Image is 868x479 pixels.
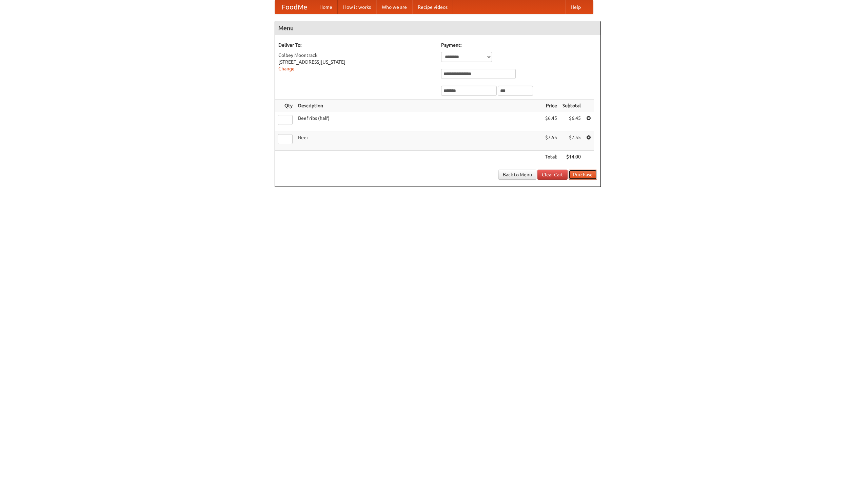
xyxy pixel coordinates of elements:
[275,21,600,35] h4: Menu
[560,131,584,151] td: $7.55
[295,131,542,151] td: Beer
[275,100,295,112] th: Qty
[560,112,584,131] td: $6.45
[441,42,597,48] h5: Payment:
[412,0,453,14] a: Recipe videos
[560,100,584,112] th: Subtotal
[542,112,560,131] td: $6.45
[295,100,542,112] th: Description
[278,52,434,59] div: Colbey Moontrack
[560,151,584,163] th: $14.00
[338,0,376,14] a: How it works
[275,0,314,14] a: FoodMe
[295,112,542,131] td: Beef ribs (half)
[498,170,536,180] a: Back to Menu
[542,100,560,112] th: Price
[278,59,434,65] div: [STREET_ADDRESS][US_STATE]
[537,170,568,180] a: Clear Cart
[376,0,412,14] a: Who we are
[542,131,560,151] td: $7.55
[565,0,586,14] a: Help
[278,66,295,71] a: Change
[569,170,597,180] button: Purchase
[278,42,434,48] h5: Deliver To:
[542,151,560,163] th: Total:
[314,0,338,14] a: Home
